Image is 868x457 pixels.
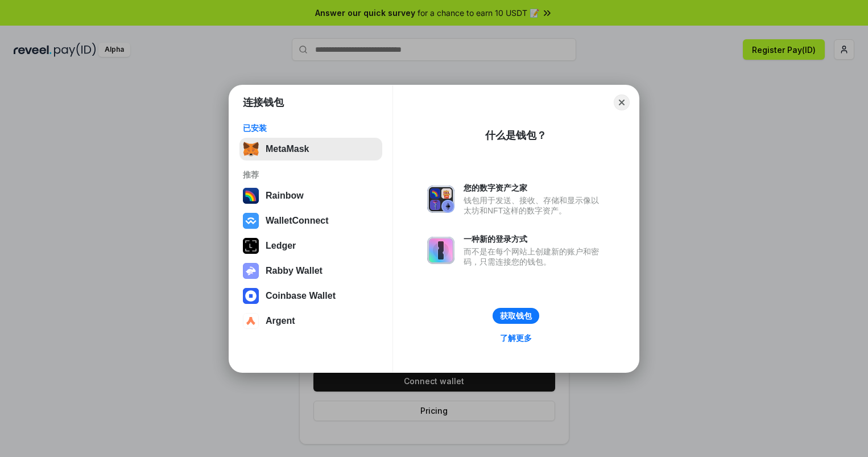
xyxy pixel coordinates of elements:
img: svg+xml,%3Csvg%20width%3D%2228%22%20height%3D%2228%22%20viewBox%3D%220%200%2028%2028%22%20fill%3D... [243,213,259,229]
button: Rabby Wallet [239,260,382,282]
div: Coinbase Wallet [266,291,336,301]
img: svg+xml,%3Csvg%20xmlns%3D%22http%3A%2F%2Fwww.w3.org%2F2000%2Fsvg%22%20fill%3D%22none%22%20viewBox... [243,263,259,279]
button: Coinbase Wallet [239,285,382,307]
img: svg+xml,%3Csvg%20xmlns%3D%22http%3A%2F%2Fwww.w3.org%2F2000%2Fsvg%22%20fill%3D%22none%22%20viewBox... [427,186,454,213]
button: MetaMask [239,138,382,160]
img: svg+xml,%3Csvg%20width%3D%2228%22%20height%3D%2228%22%20viewBox%3D%220%200%2028%2028%22%20fill%3D... [243,288,259,304]
button: 获取钱包 [493,308,539,324]
button: Rainbow [239,184,382,207]
div: MetaMask [266,144,309,154]
div: 钱包用于发送、接收、存储和显示像以太坊和NFT这样的数字资产。 [464,195,605,216]
div: 而不是在每个网站上创建新的账户和密码，只需连接您的钱包。 [464,246,605,267]
img: svg+xml,%3Csvg%20width%3D%22120%22%20height%3D%22120%22%20viewBox%3D%220%200%20120%20120%22%20fil... [243,188,259,204]
div: 您的数字资产之家 [464,183,605,193]
button: Close [614,94,630,110]
div: 已安装 [243,123,379,133]
div: Rainbow [266,191,304,201]
div: 了解更多 [500,333,532,343]
div: 获取钱包 [500,311,532,321]
div: Argent [266,316,295,326]
img: svg+xml,%3Csvg%20fill%3D%22none%22%20height%3D%2233%22%20viewBox%3D%220%200%2035%2033%22%20width%... [243,141,259,157]
a: 了解更多 [493,331,539,345]
h1: 连接钱包 [243,96,284,109]
img: svg+xml,%3Csvg%20xmlns%3D%22http%3A%2F%2Fwww.w3.org%2F2000%2Fsvg%22%20fill%3D%22none%22%20viewBox... [427,237,454,264]
div: Ledger [266,241,296,251]
button: Argent [239,310,382,332]
button: WalletConnect [239,209,382,232]
img: svg+xml,%3Csvg%20xmlns%3D%22http%3A%2F%2Fwww.w3.org%2F2000%2Fsvg%22%20width%3D%2228%22%20height%3... [243,238,259,254]
div: 推荐 [243,170,379,180]
div: 什么是钱包？ [485,129,547,142]
div: WalletConnect [266,216,329,226]
button: Ledger [239,234,382,257]
img: svg+xml,%3Csvg%20width%3D%2228%22%20height%3D%2228%22%20viewBox%3D%220%200%2028%2028%22%20fill%3D... [243,313,259,329]
div: 一种新的登录方式 [464,234,605,244]
div: Rabby Wallet [266,266,323,276]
